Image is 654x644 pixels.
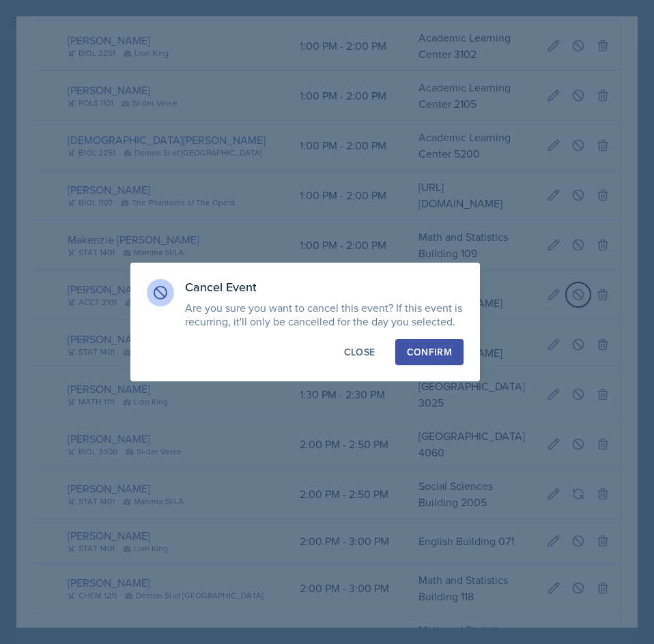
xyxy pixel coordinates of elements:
h3: Cancel Event [185,279,464,295]
p: Are you sure you want to cancel this event? If this event is recurring, it'll only be cancelled f... [185,301,464,328]
div: Close [344,345,375,359]
div: Confirm [407,345,452,359]
button: Close [332,339,387,365]
button: Confirm [395,339,464,365]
